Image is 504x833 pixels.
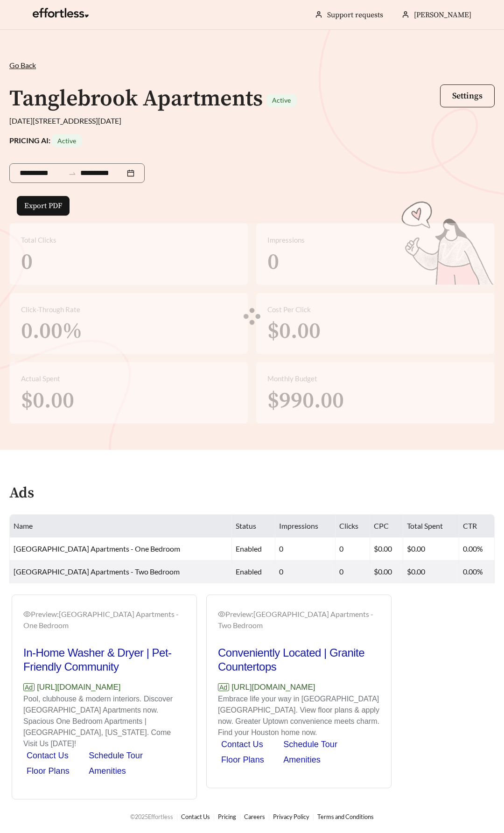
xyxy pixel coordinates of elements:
a: Pricing [218,813,236,820]
span: to [68,169,77,177]
span: Ad [218,683,229,691]
th: Impressions [275,515,336,538]
th: Status [232,515,275,538]
div: Preview: [GEOGRAPHIC_DATA] Apartments - One Bedroom [23,609,185,631]
h1: Tanglebrook Apartments [9,85,263,113]
span: enabled [236,567,262,576]
h2: In-Home Washer & Dryer | Pet-Friendly Community [23,646,185,674]
strong: PRICING AI: [9,136,82,145]
span: Ad [23,683,35,691]
td: 0 [275,538,336,560]
a: Amenities [89,766,126,776]
td: 0.00% [459,538,495,560]
span: [PERSON_NAME] [414,10,471,20]
span: [GEOGRAPHIC_DATA] Apartments - Two Bedroom [14,567,180,576]
td: 0 [336,538,370,560]
p: [URL][DOMAIN_NAME] [23,681,185,693]
p: [URL][DOMAIN_NAME] [218,681,380,693]
th: Name [10,515,232,538]
h2: Conveniently Located | Granite Countertops [218,646,380,674]
a: Amenities [283,755,321,764]
th: Total Spent [403,515,459,538]
div: Preview: [GEOGRAPHIC_DATA] Apartments - Two Bedroom [218,609,380,631]
span: © 2025 Effortless [130,813,173,820]
span: CTR [463,521,477,530]
span: Go Back [9,61,36,70]
a: Terms and Conditions [317,813,374,820]
td: $0.00 [403,538,459,560]
span: CPC [374,521,389,530]
td: 0.00% [459,560,495,583]
td: 0 [336,560,370,583]
a: Contact Us [27,751,69,760]
th: Clicks [336,515,370,538]
a: Privacy Policy [273,813,309,820]
a: Careers [244,813,265,820]
span: swap-right [68,169,77,178]
span: enabled [236,544,262,553]
td: $0.00 [370,560,403,583]
span: eye [218,610,225,618]
a: Floor Plans [221,755,264,764]
a: Support requests [327,10,383,20]
a: Schedule Tour [89,751,143,760]
a: Contact Us [221,740,263,749]
span: Export PDF [24,200,62,211]
a: Contact Us [181,813,210,820]
span: [GEOGRAPHIC_DATA] Apartments - One Bedroom [14,544,180,553]
div: [DATE][STREET_ADDRESS][DATE] [9,115,495,126]
button: Export PDF [17,196,70,216]
td: $0.00 [403,560,459,583]
td: 0 [275,560,336,583]
p: Embrace life your way in [GEOGRAPHIC_DATA] [GEOGRAPHIC_DATA]. View floor plans & apply now. Great... [218,693,380,738]
a: Schedule Tour [283,740,337,749]
span: Active [272,96,291,104]
a: Floor Plans [27,766,70,776]
span: eye [23,610,31,618]
span: Active [57,137,76,145]
p: Pool, clubhouse & modern interiors. Discover [GEOGRAPHIC_DATA] Apartments now. Spacious One Bedro... [23,693,185,749]
span: Settings [452,91,483,101]
h4: Ads [9,485,34,502]
td: $0.00 [370,538,403,560]
button: Settings [440,84,495,107]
